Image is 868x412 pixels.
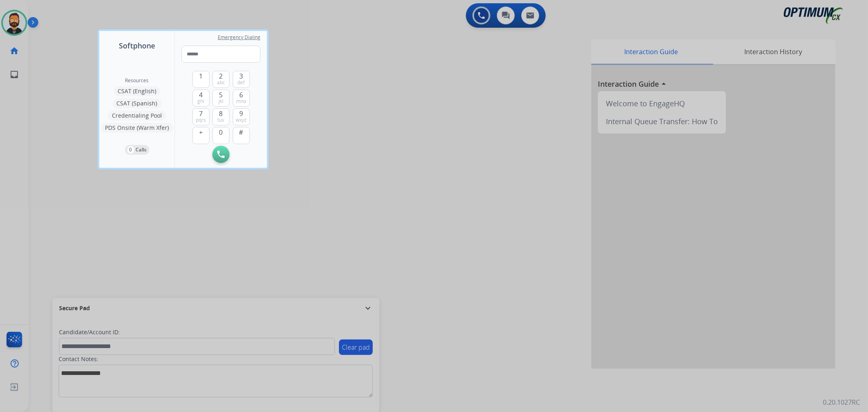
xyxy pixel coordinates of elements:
button: 0 [212,127,230,144]
button: # [233,127,250,144]
button: + [192,127,210,144]
button: 3def [233,71,250,88]
button: 8tuv [212,108,230,125]
img: call-button [217,151,225,158]
span: 4 [199,90,203,100]
span: tuv [218,117,225,123]
span: + [199,127,203,137]
button: 5jkl [212,90,230,107]
button: CSAT (English) [114,86,160,96]
span: 6 [239,90,243,100]
button: 7pqrs [192,108,210,125]
span: def [238,79,245,86]
span: 9 [239,109,243,118]
button: PDS Onsite (Warm Xfer) [101,123,173,133]
span: Resources [125,77,149,84]
span: 3 [239,71,243,81]
span: 0 [219,127,223,137]
span: 2 [219,71,223,81]
span: Softphone [119,40,155,51]
span: 8 [219,109,223,118]
button: Credentialing Pool [108,111,166,121]
span: abc [217,79,225,86]
span: 5 [219,90,223,100]
span: mno [236,98,246,105]
button: 4ghi [192,90,210,107]
button: 0Calls [125,145,149,155]
button: 9wxyz [233,108,250,125]
p: 0.20.1027RC [823,397,860,407]
p: 0 [127,146,134,153]
button: CSAT (Spanish) [113,99,162,108]
span: pqrs [196,117,206,123]
p: Calls [136,146,147,153]
span: 7 [199,109,203,118]
button: 1 [192,71,210,88]
span: ghi [197,98,204,105]
button: 6mno [233,90,250,107]
span: wxyz [236,117,247,123]
button: 2abc [212,71,230,88]
span: # [239,127,243,137]
span: Emergency Dialing [218,34,260,41]
span: 1 [199,71,203,81]
span: jkl [219,98,223,105]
